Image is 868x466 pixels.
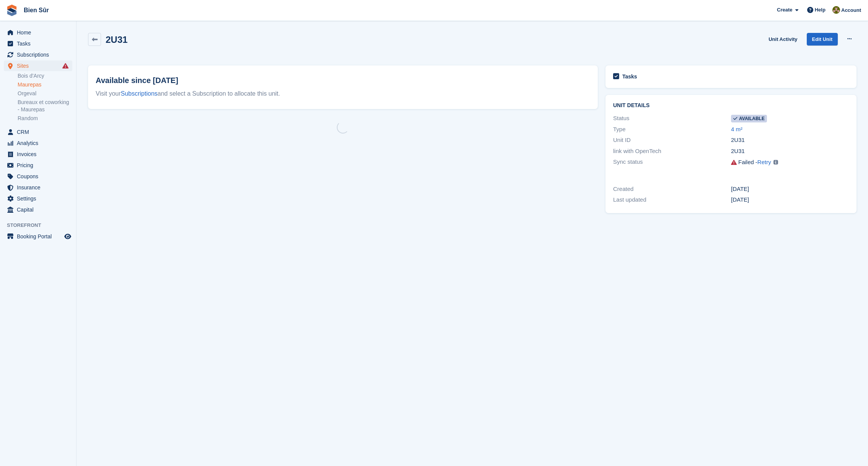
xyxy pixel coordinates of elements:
[841,7,861,14] span: Account
[17,193,63,204] span: Settings
[4,160,72,171] a: menu
[731,126,742,132] a: 4 m²
[4,231,72,242] a: menu
[106,34,127,45] h2: 2U31
[96,75,590,86] h2: Available since [DATE]
[613,125,731,134] div: Type
[777,6,792,14] span: Create
[18,99,72,113] a: Bureaux et coworking - Maurepas
[17,149,63,160] span: Invoices
[731,185,849,194] div: [DATE]
[773,160,778,165] img: icon-info-grey-7440780725fd019a000dd9b08b2336e03edf1995a4989e88bcd33f0948082b44.svg
[18,115,72,122] a: Random
[815,6,826,14] span: Help
[21,4,52,16] a: Bien Sûr
[18,81,72,88] a: Maurepas
[6,5,18,16] img: stora-icon-8386f47178a22dfd0bd8f6a31ec36ba5ce8667c1dd55bd0f319d3a0aa187defe.svg
[4,182,72,193] a: menu
[17,49,63,60] span: Subscriptions
[18,90,72,97] a: Orgeval
[613,103,849,109] h2: Unit details
[622,73,637,80] h2: Tasks
[738,158,754,167] div: Failed
[62,63,69,69] i: Smart entry sync failures have occurred
[96,89,590,98] div: Visit your and select a Subscription to allocate this unit.
[121,90,158,97] a: Subscriptions
[17,231,63,242] span: Booking Portal
[17,204,63,215] span: Capital
[613,147,731,156] div: link with OpenTech
[4,204,72,215] a: menu
[17,171,63,182] span: Coupons
[4,38,72,49] a: menu
[7,222,76,229] span: Storefront
[17,182,63,193] span: Insurance
[613,136,731,145] div: Unit ID
[4,27,72,38] a: menu
[731,115,767,122] span: Available
[765,33,800,46] a: Unit Activity
[613,158,731,167] div: Sync status
[4,127,72,137] a: menu
[755,158,771,167] span: -
[4,171,72,182] a: menu
[731,147,849,156] div: 2U31
[18,72,72,80] a: Bois d'Arcy
[4,60,72,71] a: menu
[17,27,63,38] span: Home
[613,114,731,123] div: Status
[757,159,771,165] a: Retry
[63,232,72,241] a: Preview store
[17,160,63,171] span: Pricing
[613,196,731,204] div: Last updated
[17,138,63,148] span: Analytics
[613,185,731,194] div: Created
[4,138,72,148] a: menu
[17,60,63,71] span: Sites
[4,193,72,204] a: menu
[4,49,72,60] a: menu
[832,6,840,14] img: Matthieu Burnand
[731,196,849,204] div: [DATE]
[807,33,838,46] a: Edit Unit
[4,149,72,160] a: menu
[731,136,849,145] div: 2U31
[17,38,63,49] span: Tasks
[17,127,63,137] span: CRM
